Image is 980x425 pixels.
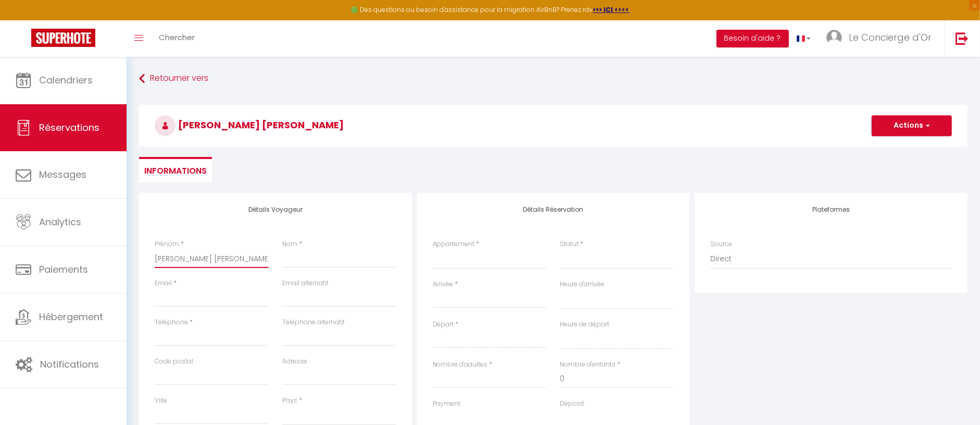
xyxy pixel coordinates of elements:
[282,239,297,249] label: Nom
[39,168,86,181] span: Messages
[39,215,81,228] span: Analytics
[872,115,952,136] button: Actions
[282,318,345,327] label: Téléphone alternatif
[155,396,167,406] label: Ville
[155,239,179,249] label: Prénom
[31,29,95,47] img: Super Booking
[155,278,172,288] label: Email
[40,358,99,371] span: Notifications
[717,30,789,47] button: Besoin d'aide ?
[710,239,732,249] label: Source
[433,320,454,330] label: Départ
[849,31,932,44] span: Le Concierge d'Or
[151,20,203,57] a: Chercher
[710,206,952,213] h4: Plateformes
[819,20,945,57] a: ... Le Concierge d'Or
[560,320,610,330] label: Heure de départ
[433,399,461,409] label: Payment
[560,360,616,370] label: Nombre d'enfants
[282,278,329,288] label: Email alternatif
[39,121,99,134] span: Réservations
[159,32,195,43] span: Chercher
[560,399,585,409] label: Deposit
[593,5,630,14] a: >>> ICI <<<<
[155,118,344,131] span: [PERSON_NAME] [PERSON_NAME]
[560,239,579,249] label: Statut
[433,360,488,370] label: Nombre d'adultes
[139,69,968,88] a: Retourner vers
[39,74,93,87] span: Calendriers
[39,263,88,276] span: Paiements
[956,32,969,45] img: logout
[282,396,297,406] label: Pays
[39,310,103,323] span: Hébergement
[155,357,193,367] label: Code postal
[433,206,674,213] h4: Détails Réservation
[282,357,307,367] label: Adresse
[826,30,842,45] img: ...
[560,280,605,289] label: Heure d'arrivée
[139,157,212,183] li: Informations
[155,318,188,327] label: Téléphone
[433,239,475,249] label: Appartement
[433,280,454,289] label: Arrivée
[155,206,396,213] h4: Détails Voyageur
